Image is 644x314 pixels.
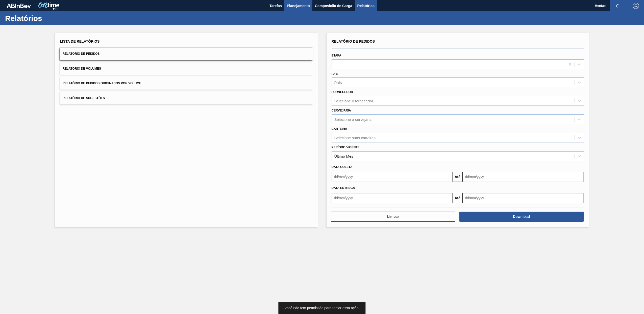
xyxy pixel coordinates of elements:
[63,96,105,100] span: Relatório de Sugestões
[334,80,342,85] div: País
[463,193,584,203] input: dd/mm/yyyy
[453,172,463,182] button: Até
[633,3,639,9] img: Logout
[284,306,359,310] span: Você não tem permissão para tomar essa ação!
[334,99,373,103] div: Selecione o fornecedor
[60,39,100,43] span: Lista de Relatórios
[334,135,376,140] div: Selecione suas carteiras
[7,4,31,8] img: TNhmsLtSVTkK8tSr43FrP2fwEKptu5GPRR3wAAAABJRU5ErkJggg==
[332,165,353,169] span: Data coleta
[63,81,141,85] span: Relatório de Pedidos Originados por Volume
[332,186,355,190] span: Data entrega
[63,52,100,55] span: Relatório de Pedidos
[332,172,453,182] input: dd/mm/yyyy
[287,3,310,9] span: Planejamento
[269,3,282,9] span: Tarefas
[332,193,453,203] input: dd/mm/yyyy
[332,146,360,149] label: Período Vigente
[453,193,463,203] button: Até
[60,63,313,75] button: Relatório de Volumes
[315,3,352,9] span: Composição de Carga
[459,212,584,222] button: Download
[60,77,313,90] button: Relatório de Pedidos Originados por Volume
[331,212,455,222] button: Limpar
[332,39,375,43] span: Relatório de Pedidos
[610,2,626,9] button: Notificações
[332,109,351,112] label: Cervejaria
[5,15,95,21] h1: Relatórios
[60,48,313,60] button: Relatório de Pedidos
[332,90,353,94] label: Fornecedor
[60,92,313,104] button: Relatório de Sugestões
[332,54,341,57] label: Etapa
[357,3,375,9] span: Relatórios
[332,127,347,131] label: Carteira
[63,67,101,70] span: Relatório de Volumes
[334,117,372,121] div: Selecione a cervejaria
[463,172,584,182] input: dd/mm/yyyy
[332,72,338,76] label: País
[334,154,353,158] div: Último Mês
